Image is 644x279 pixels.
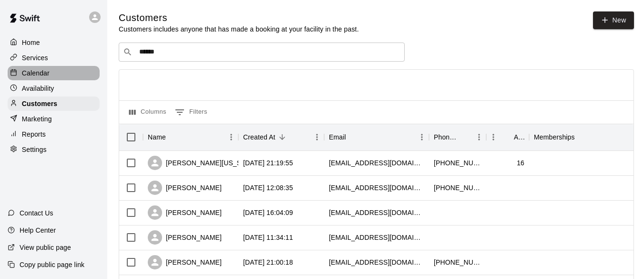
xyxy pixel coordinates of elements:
[517,158,524,168] div: 16
[486,130,501,144] button: Menu
[346,130,359,144] button: Sort
[329,258,424,267] div: stewartjenn@gmail.com
[329,183,424,193] div: eggsfamilyof6@gmail.com
[22,145,47,154] p: Settings
[8,127,100,141] a: Reports
[173,105,210,120] button: Show filters
[243,208,293,217] div: 2025-08-28 16:04:09
[148,156,260,170] div: [PERSON_NAME][US_STATE]
[243,183,293,193] div: 2025-09-08 12:08:35
[434,183,481,193] div: +14802501003
[434,158,481,168] div: +16233296466
[22,114,52,124] p: Marketing
[329,158,424,168] div: jalliyahwashington223@gmail.com
[324,124,429,150] div: Email
[415,130,429,144] button: Menu
[486,124,529,150] div: Age
[20,208,53,218] p: Contact Us
[22,53,48,63] p: Services
[148,230,222,245] div: [PERSON_NAME]
[119,43,405,62] div: Search customers by name or email
[514,124,524,150] div: Age
[243,258,293,267] div: 2025-08-26 21:00:18
[434,258,481,267] div: +14252410243
[329,124,346,150] div: Email
[243,158,293,168] div: 2025-09-08 21:19:55
[276,130,289,144] button: Sort
[434,124,459,150] div: Phone Number
[20,243,71,252] p: View public page
[22,38,40,47] p: Home
[127,105,169,120] button: Select columns
[575,130,588,144] button: Sort
[310,130,324,144] button: Menu
[8,51,100,65] a: Services
[148,255,222,269] div: [PERSON_NAME]
[243,124,276,150] div: Created At
[8,66,100,80] a: Calendar
[8,81,100,96] a: Availability
[8,97,100,111] a: Customers
[148,124,166,150] div: Name
[534,124,575,150] div: Memberships
[8,35,100,50] a: Home
[22,84,54,93] p: Availability
[238,124,324,150] div: Created At
[22,99,57,108] p: Customers
[429,124,486,150] div: Phone Number
[119,24,359,34] p: Customers includes anyone that has made a booking at your facility in the past.
[22,129,46,139] p: Reports
[20,260,84,269] p: Copy public page link
[243,233,293,242] div: 2025-08-27 11:34:11
[119,11,359,24] h5: Customers
[224,130,238,144] button: Menu
[472,130,486,144] button: Menu
[329,233,424,242] div: jensa1981@yahoo.com
[593,11,634,29] a: New
[148,205,222,220] div: [PERSON_NAME]
[501,130,514,144] button: Sort
[8,142,100,157] a: Settings
[166,130,179,144] button: Sort
[148,181,222,195] div: [PERSON_NAME]
[20,225,56,235] p: Help Center
[329,208,424,217] div: jensaw1981@yahoo.com
[22,68,50,78] p: Calendar
[459,130,472,144] button: Sort
[8,112,100,126] a: Marketing
[143,124,238,150] div: Name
